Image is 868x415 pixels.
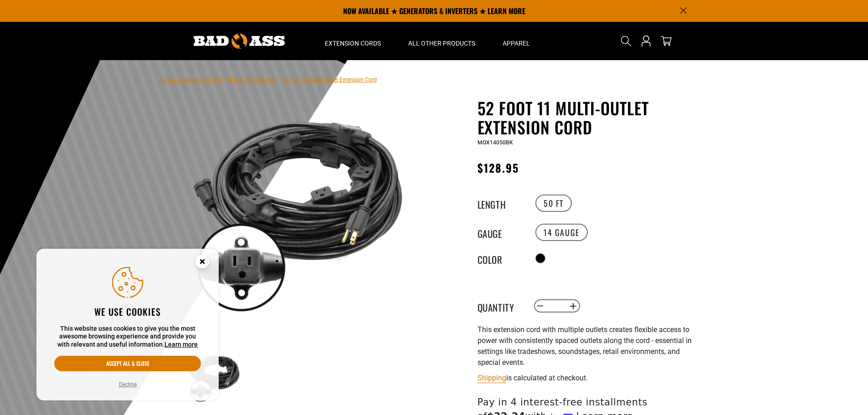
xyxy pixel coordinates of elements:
[478,372,701,384] div: is calculated at checkout.
[395,22,489,60] summary: All Other Products
[194,34,285,49] img: Bad Ass Extension Cords
[311,22,395,60] summary: Extension Cords
[278,77,280,83] span: ›
[408,39,475,47] span: All Other Products
[478,252,523,264] legend: Color
[161,74,377,85] nav: breadcrumbs
[478,374,506,382] a: Shipping
[116,380,139,389] button: Decline
[535,195,572,212] label: 50 FT
[54,356,201,371] button: Accept all & close
[619,34,633,48] summary: Search
[478,159,519,176] span: $128.95
[489,22,544,60] summary: Apparel
[54,306,201,318] h2: We use cookies
[478,98,701,137] h1: 52 Foot 11 Multi-Outlet Extension Cord
[188,100,407,320] img: black
[228,77,276,83] a: Return to Collection
[36,249,219,401] aside: Cookie Consent
[161,77,222,83] a: Bad Ass Extension Cords
[478,300,523,312] label: Quantity
[54,325,201,349] p: This website uses cookies to give you the most awesome browsing experience and provide you with r...
[224,77,226,83] span: ›
[478,197,523,209] legend: Length
[478,139,513,146] span: MOX14050BK
[503,39,530,47] span: Apparel
[164,341,198,348] a: Learn more
[535,224,588,241] label: 14 Gauge
[282,77,377,83] span: 52 Foot 11 Multi-Outlet Extension Cord
[478,226,523,238] legend: Gauge
[325,39,381,47] span: Extension Cords
[478,325,692,367] span: This extension cord with multiple outlets creates flexible access to power with consistently spac...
